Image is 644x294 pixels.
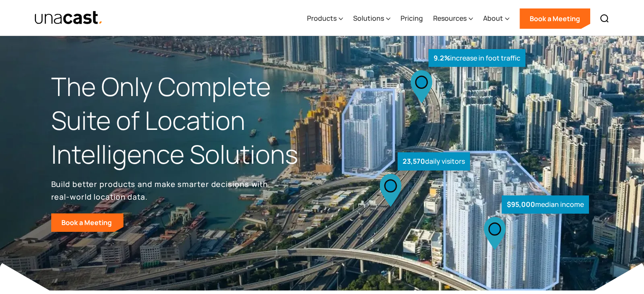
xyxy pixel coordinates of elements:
a: Pricing [401,1,423,36]
strong: $95,000 [507,200,535,209]
div: daily visitors [398,152,470,170]
div: About [483,13,503,23]
div: Resources [433,13,467,23]
p: Build better products and make smarter decisions with real-world location data. [51,178,271,203]
div: Products [307,13,337,23]
div: increase in foot traffic [428,49,525,67]
div: Solutions [353,13,384,23]
div: median income [502,195,589,214]
a: Book a Meeting [51,213,124,232]
a: Book a Meeting [520,8,590,29]
strong: 23,570 [403,157,425,166]
img: Search icon [600,14,610,24]
img: Unacast text logo [34,11,103,25]
strong: 9.2% [434,53,450,63]
h1: The Only Complete Suite of Location Intelligence Solutions [51,70,322,171]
